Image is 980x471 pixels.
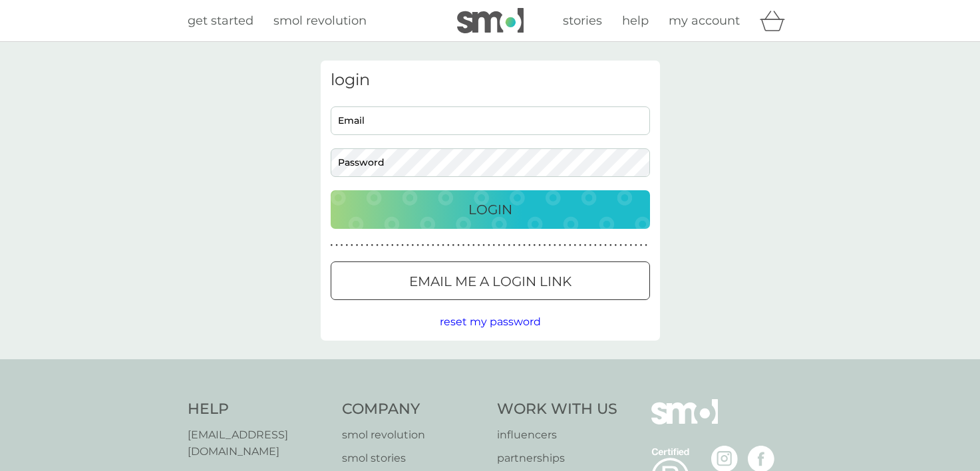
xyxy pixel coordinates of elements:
p: ● [629,242,632,249]
p: ● [518,242,521,249]
h4: Work With Us [497,399,617,420]
button: Login [331,190,650,229]
p: ● [452,242,455,249]
p: ● [401,242,404,249]
p: ● [579,242,581,249]
p: ● [341,242,343,249]
p: ● [508,242,510,249]
h4: Help [188,399,329,420]
p: ● [366,242,369,249]
span: my account [669,13,740,28]
a: get started [188,11,253,31]
a: smol revolution [342,426,484,444]
p: ● [503,242,506,249]
a: smol stories [342,450,484,467]
p: ● [528,242,531,249]
p: ● [589,242,591,249]
p: ● [416,242,419,249]
p: ● [604,242,607,249]
p: ● [381,242,384,249]
p: ● [548,242,551,249]
p: ● [569,242,572,249]
p: ● [371,242,374,249]
p: ● [488,242,490,249]
p: ● [619,242,622,249]
a: smol revolution [273,11,367,31]
p: ● [594,242,597,249]
p: ● [467,242,470,249]
p: ● [534,242,536,249]
p: ● [564,242,566,249]
p: ● [432,242,434,249]
p: ● [513,242,516,249]
button: reset my password [440,313,541,331]
p: ● [345,242,348,249]
button: Email me a login link [331,261,650,300]
p: ● [335,242,338,249]
p: ● [457,242,460,249]
p: ● [331,242,333,249]
p: ● [478,242,480,249]
p: ● [559,242,562,249]
p: ● [609,242,612,249]
p: ● [544,242,546,249]
p: ● [426,242,429,249]
span: get started [188,13,253,28]
img: smol [457,8,524,33]
p: Login [468,199,512,220]
span: stories [563,13,602,28]
p: ● [391,242,394,249]
img: smol [651,399,718,444]
p: ● [361,242,363,249]
p: ● [412,242,414,249]
p: ● [447,242,450,249]
a: help [622,11,649,31]
p: ● [538,242,541,249]
h3: login [331,71,650,90]
a: stories [563,11,602,31]
p: ● [351,242,353,249]
p: ● [574,242,577,249]
p: ● [386,242,389,249]
p: ● [584,242,587,249]
span: help [622,13,649,28]
span: reset my password [440,315,541,328]
h4: Company [342,399,484,420]
p: ● [599,242,602,249]
div: basket [760,7,793,34]
p: ● [376,242,379,249]
a: my account [669,11,740,31]
p: ● [493,242,496,249]
a: partnerships [497,450,617,467]
p: ● [523,242,526,249]
p: ● [640,242,643,249]
a: influencers [497,426,617,444]
p: ● [397,242,399,249]
p: ● [482,242,485,249]
p: ● [635,242,637,249]
p: ● [625,242,627,249]
p: ● [498,242,500,249]
p: ● [615,242,617,249]
p: ● [437,242,440,249]
span: smol revolution [273,13,367,28]
a: [EMAIL_ADDRESS][DOMAIN_NAME] [188,426,329,460]
p: ● [645,242,647,249]
p: ● [442,242,444,249]
p: Email me a login link [409,271,572,292]
p: ● [554,242,556,249]
p: ● [422,242,424,249]
p: ● [472,242,475,249]
p: ● [407,242,409,249]
p: ● [462,242,465,249]
p: ● [356,242,359,249]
